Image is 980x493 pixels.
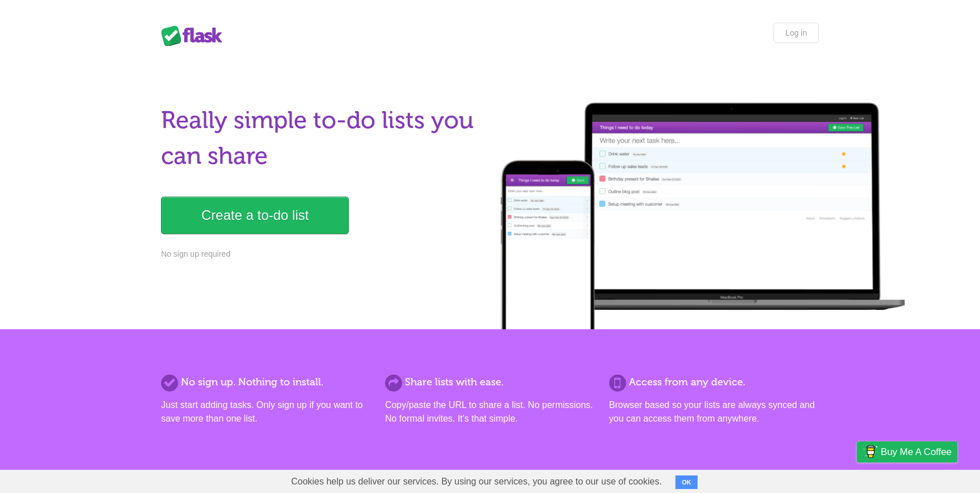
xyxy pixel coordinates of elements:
[881,442,952,462] span: Buy me a coffee
[385,398,595,426] p: Copy/paste the URL to share a list. No permissions. No formal invites. It's that simple.
[863,442,878,461] img: Buy me a coffee
[161,25,229,46] div: Flask Lists
[609,398,819,426] p: Browser based so your lists are always synced and you can access them from anywhere.
[161,375,371,390] h2: No sign up. Nothing to install.
[161,103,483,174] h1: Really simple to-do lists you can share
[857,441,957,462] a: Buy me a coffee
[161,197,349,234] a: Create a to-do list
[774,23,819,43] a: Log in
[161,248,483,260] p: No sign up required
[675,475,698,489] button: OK
[609,375,819,390] h2: Access from any device.
[161,398,371,426] p: Just start adding tasks. Only sign up if you want to save more than one list.
[280,470,673,493] span: Cookies help us deliver our services. By using our services, you agree to our use of cookies.
[385,375,595,390] h2: Share lists with ease.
